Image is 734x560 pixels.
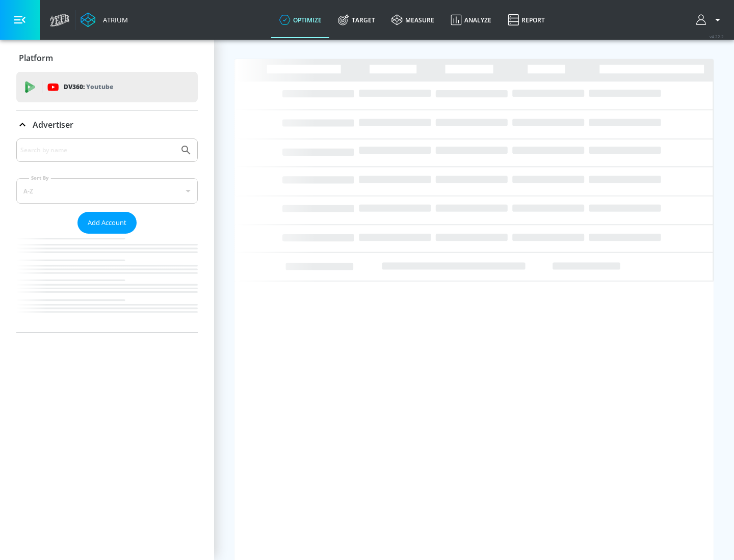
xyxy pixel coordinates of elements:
a: Report [500,2,553,38]
div: A-Z [16,178,198,204]
span: v 4.22.2 [710,34,724,39]
div: Advertiser [16,138,198,332]
div: Advertiser [16,110,198,139]
div: DV360: Youtube [16,72,198,102]
a: measure [383,2,442,38]
a: Atrium [81,12,128,27]
p: DV360: [64,81,113,93]
a: Target [330,2,383,38]
div: Platform [16,44,198,72]
span: Add Account [88,217,126,229]
a: Analyze [442,2,500,38]
label: Sort By [29,175,51,181]
button: Add Account [77,212,137,234]
input: Search by name [20,144,175,157]
div: Atrium [99,15,128,24]
a: optimize [271,2,330,38]
p: Youtube [86,81,113,92]
p: Platform [19,52,53,64]
nav: list of Advertiser [16,234,198,332]
p: Advertiser [33,119,73,130]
